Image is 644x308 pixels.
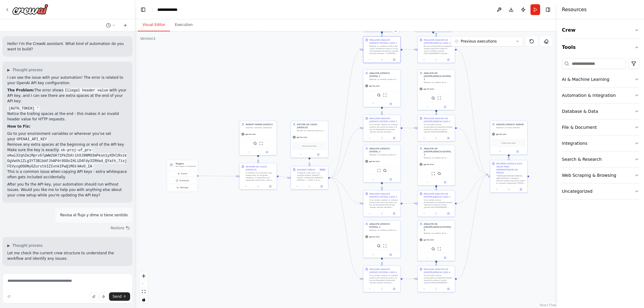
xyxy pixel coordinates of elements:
div: Tools [562,56,639,204]
g: Edge from 5ccc27d0-7b9d-499f-9d37-f9ac0290e6ea to 195b816f-b730-469e-803b-18ab60bc907f [435,184,438,188]
span: gpt-4o-mini [496,133,506,135]
div: INFORME JURIDICO ALTO VALOR PARA ADMINISTRADOR DE FINCAS**INTEGRACIÓN SECUENCIAL OBLIGATORIA:** E... [490,160,527,193]
button: Open in side panel [443,287,453,291]
span: gpt-4o-mini [423,88,434,90]
div: MARKET MAKER JURIDICOAnalizar consultas cotidianas desde un punto de vista jurídico, identificar ... [239,121,277,155]
strong: The Problem: [7,88,34,92]
button: Open in side panel [389,212,399,215]
button: No output available [430,287,443,291]
code: [AUTH_TOKEN] ' [7,106,40,111]
button: Delete node [392,26,399,34]
div: REALIZAR ANALISIS JURIDICO ESTATAL CASO 4Si se recibe, realizar un análisis jurídico del caso4 en... [363,265,401,292]
p: This is a common issue when copying API keys - extra whitespace often gets included accidentally. [7,169,128,180]
div: Integrations [562,140,587,146]
span: Schedule [179,179,189,182]
a: React Flow attribution [540,303,556,307]
img: SerperDevTool [383,169,387,172]
div: ANALISTA DE JURISPRUDENCIA ESTATAL 3Realizar un análisis de la jurisprudencia existente en [GEOGR... [417,145,455,186]
span: Thought process [12,68,43,72]
img: ScrapeWebsiteTool [431,172,435,175]
button: Restore [108,224,133,232]
div: REALIZAR ANALISIS DE JURISPRUDENCIA CASO 2 [424,117,453,123]
button: AI & Machine Learning [562,71,639,87]
img: ScrapeWebsiteTool [259,141,263,145]
button: Web Scraping & Browsing [562,167,639,183]
p: Hello! I'm the CrewAI assistant. What kind of automation do you want to build? [7,41,128,52]
img: SerperDevTool [437,172,441,175]
g: Edge from c76fb646-3dda-4b9d-8a02-16635aafb64f to aec40d73-87a5-4d48-b5d4-ed3fd140a217 [402,48,415,51]
div: INFORME DE CASOS JURIDICOS1) Analizar la {consulta} que puede estar en lenguaje cotidiano. 2) Ide... [239,163,277,190]
img: SerperDevTool [431,247,435,251]
div: Realizar un análisis de la jurisprudencia existente en [GEOGRAPHIC_DATA] sobre cada una de las Op... [424,157,453,159]
button: Start a new chat [120,22,130,29]
button: Upload files [90,292,98,301]
g: Edge from 04e57eb2-b382-474b-a3db-0f41a50021cb to c76fb646-3dda-4b9d-8a02-16635aafb64f [330,48,361,179]
code: OPENAI_API_KEY [15,137,48,142]
span: gpt-4o-mini [369,236,380,238]
div: Database & Data [562,108,598,114]
p: After you fix the API key, your automation should run without issues. Would you like me to help y... [7,182,128,198]
g: Edge from triggers to ce854455-d797-4fe6-b1f6-344d684c8f98 [197,174,237,178]
button: No output available [502,188,515,191]
button: Execution [170,19,197,31]
div: REALIZAR ANALISIS JURIDICO ESTATAL CASO 3Si se recibe, realizar un análisis jurídico del caso3 en... [363,190,401,217]
div: Realizar un análisis jurídico de cada oportunidad de negocio recibida, teniendo en cuenta la Ley ... [369,229,399,231]
button: No output available [430,58,443,62]
button: Open in side panel [310,153,327,156]
g: Edge from 18304537-e81b-4b51-9243-73c071461c48 to dc8d11fe-f1ed-4a3a-a739-69e284559add [457,173,488,280]
img: ScrapeWebsiteTool [377,169,381,172]
g: Edge from 80de1b4e-03d3-409a-b2f7-c61fb2008868 to 36eff1be-4c9b-460c-97e8-b7082929dc6d [380,259,383,264]
g: Edge from 04e57eb2-b382-474b-a3db-0f41a50021cb to 7b65c16a-599f-4f0b-a302-ec59f49ae92e [330,176,361,205]
button: Open in side panel [382,177,399,181]
button: No output available [430,136,443,140]
h4: Resources [562,6,587,13]
div: Si se recibe, buscar jurisprudencia española estatal específica sobre el caso 2 usando EXCLUSIVAM... [424,123,453,133]
button: No output available [303,185,316,188]
div: Realizar un análisis jurídico del caso1 recibido en base a la Ley de Propiedad Horizontal usando ... [369,45,399,55]
div: Realizar un análisis de la jurisprudencia existente en [GEOGRAPHIC_DATA] sobre cada una de las Op... [424,232,453,234]
button: Open in side panel [437,105,454,109]
span: Event [181,172,187,175]
button: Send [109,292,130,301]
button: Open in side panel [382,102,399,106]
img: SerperDevTool [377,244,381,248]
button: No output available [376,58,388,62]
h3: Triggers [175,162,196,165]
div: REALIZAR ANALISIS DE JURISPRUDENCIA CASO 3 [424,192,453,198]
div: Realizar un análisis jurídico de cada oportunidad de negocio recibida, teniendo en cuenta la Ley ... [369,154,399,156]
div: ANALISTA DE JURISPRUDENCIA ESTATAL 2Realizar un análisis de la jurisprudencia existente en [GEOGR... [417,69,455,110]
button: Open in side panel [437,180,454,184]
div: Si se recibe, realizar un análisis jurídico del caso3 en base a la Ley de Propiedad Horizontal us... [369,199,399,208]
div: Realizar un análisis jurídico de cada oportunidad de negocio recibida, teniendo en cuenta la Ley ... [369,78,399,81]
img: ScrapeWebsiteTool [437,247,441,251]
span: Previous executions [461,39,497,44]
button: toggle interactivity [140,296,148,303]
button: Open in side panel [443,136,453,140]
div: Search & Research [562,156,602,162]
button: No output available [376,136,388,140]
button: Open in side panel [509,150,526,153]
li: Go to your environment variables or wherever you've set your [7,131,128,142]
img: ScrapeWebsiteTool [437,96,441,100]
span: ▶ [7,243,10,248]
g: Edge from a69d0c77-4315-49be-8f3b-3ea86885b059 to 18304537-e81b-4b51-9243-73c071461c48 [435,259,438,264]
button: Open in side panel [443,212,453,215]
div: Automation & Integration [562,92,616,98]
p: The error shows with your API key, and I can see there are extra spaces at the end of your API key: [7,87,128,104]
span: Manage [180,186,188,189]
strong: How to Fix: [7,124,30,129]
p: No triggers configured [175,165,196,167]
button: Uncategorized [562,183,639,199]
button: No output available [430,212,443,215]
button: No output available [376,212,388,215]
button: Open in side panel [443,58,453,62]
nav: breadcrumb [157,7,178,13]
div: Recibir un informe jurídico con varios casos, repartir cada caso a un analista jurídico estatal. [297,129,326,132]
div: REALIZAR ANALISIS JURIDICO ESTATAL CASO 2Si se recibe, realizar un análisis jurídico del caso2 en... [363,115,401,141]
button: Visual Editor [138,19,170,31]
p: I can see the issue with your automation! The error is related to your OpenAI API key configuration. [7,75,128,86]
div: ANALISTA DE JURISPRUDENCIA ESTATAL 4Realizar un análisis de la jurisprudencia existente en [GEOGR... [417,220,455,261]
div: AI & Machine Learning [562,76,609,82]
div: Realizar un análisis de la jurisprudencia existente en [GEOGRAPHIC_DATA] sobre cada una de las Op... [424,81,453,84]
g: Edge from 04e57eb2-b382-474b-a3db-0f41a50021cb to 36eff1be-4c9b-460c-97e8-b7082929dc6d [330,176,361,280]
